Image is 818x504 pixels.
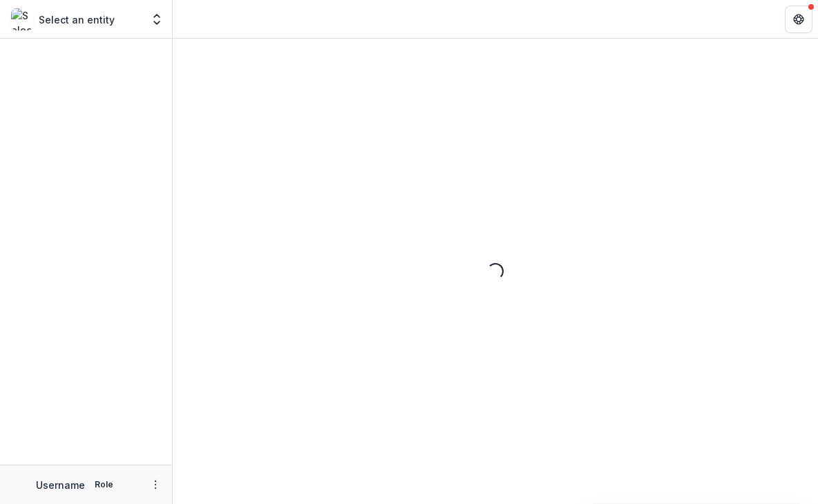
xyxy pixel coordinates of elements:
[11,8,33,30] img: Select an entity
[785,6,812,33] button: Get Help
[147,6,167,33] button: Open entity switcher
[91,478,117,491] p: Role
[39,12,115,27] p: Select an entity
[147,476,164,493] button: More
[36,478,85,492] p: Username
